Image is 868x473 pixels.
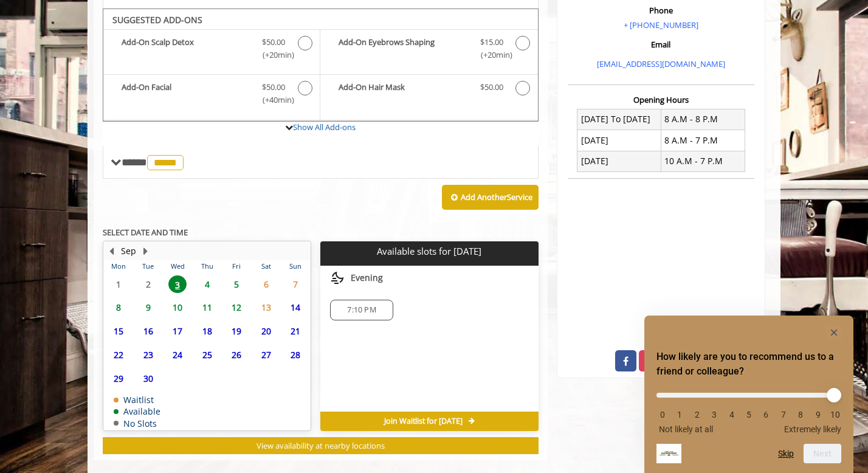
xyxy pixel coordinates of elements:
[114,395,160,404] td: Waitlist
[286,275,305,293] span: 7
[198,275,216,293] span: 4
[192,295,221,319] td: Select day11
[163,319,192,343] td: Select day17
[109,299,128,316] span: 8
[114,407,160,416] td: Available
[339,81,467,95] b: Add-On Hair Mask
[568,95,754,104] h3: Opening Hours
[192,260,221,272] th: Thu
[624,19,698,30] a: + [PHONE_NUMBER]
[122,36,250,61] b: Add-On Scalp Detox
[286,322,305,340] span: 21
[133,260,162,272] th: Tue
[480,81,503,94] span: $50.00
[743,410,755,419] li: 5
[777,410,790,419] li: 7
[351,273,383,283] span: Evening
[227,299,246,316] span: 12
[257,299,275,316] span: 13
[661,109,745,129] td: 8 A.M - 8 P.M
[106,244,116,258] button: Previous Month
[571,6,751,15] h3: Phone
[198,346,216,364] span: 25
[661,130,745,151] td: 8 A.M - 7 P.M
[656,350,841,379] h2: How likely are you to recommend us to a friend or colleague? Select an option from 0 to 10, with ...
[222,260,251,272] th: Fri
[286,346,305,364] span: 28
[227,322,246,340] span: 19
[784,424,841,434] span: Extremely likely
[293,122,356,133] a: Show All Add-ons
[778,449,794,458] button: Skip
[597,58,725,69] a: [EMAIL_ADDRESS][DOMAIN_NAME]
[133,367,162,390] td: Select day30
[103,227,188,238] b: SELECT DATE AND TIME
[262,81,285,94] span: $50.00
[661,151,745,171] td: 10 A.M - 7 P.M
[140,244,150,258] button: Next Month
[442,185,539,210] button: Add AnotherService
[198,299,216,316] span: 11
[109,36,314,64] label: Add-On Scalp Detox
[168,346,187,364] span: 24
[827,325,841,340] button: Hide survey
[257,346,275,364] span: 27
[222,319,251,343] td: Select day19
[109,322,128,340] span: 15
[251,260,280,272] th: Sat
[656,384,841,434] div: How likely are you to recommend us to a friend or colleague? Select an option from 0 to 10, with ...
[251,319,280,343] td: Select day20
[227,346,246,364] span: 26
[461,192,532,202] b: Add Another Service
[708,410,720,419] li: 3
[192,319,221,343] td: Select day18
[281,272,311,296] td: Select day7
[163,295,192,319] td: Select day10
[656,410,669,419] li: 0
[139,299,157,316] span: 9
[262,36,285,49] span: $50.00
[139,370,157,387] span: 30
[256,49,292,61] span: (+20min )
[104,367,133,390] td: Select day29
[577,151,661,171] td: [DATE]
[104,319,133,343] td: Select day15
[112,14,202,26] b: SUGGESTED ADD-ONS
[133,295,162,319] td: Select day9
[281,295,311,319] td: Select day14
[163,260,192,272] th: Wed
[198,322,216,340] span: 18
[577,130,661,151] td: [DATE]
[256,94,292,106] span: (+40min )
[384,416,463,426] span: Join Waitlist for [DATE]
[251,295,280,319] td: Select day13
[103,437,539,455] button: View availability at nearby locations
[103,9,539,122] div: The Made Man Haircut And Beard Trim Add-onS
[109,370,128,387] span: 29
[577,109,661,129] td: [DATE] To [DATE]
[133,343,162,367] td: Select day23
[227,275,246,293] span: 5
[804,444,841,463] button: Next question
[257,322,275,340] span: 20
[222,272,251,296] td: Select day5
[326,81,531,98] label: Add-On Hair Mask
[794,410,807,419] li: 8
[656,325,841,463] div: How likely are you to recommend us to a friend or colleague? Select an option from 0 to 10, with ...
[163,343,192,367] td: Select day24
[192,343,221,367] td: Select day25
[257,275,275,293] span: 6
[114,419,160,428] td: No Slots
[109,346,128,364] span: 22
[222,295,251,319] td: Select day12
[326,36,531,64] label: Add-On Eyebrows Shaping
[163,272,192,296] td: Select day3
[139,346,157,364] span: 23
[347,305,376,315] span: 7:10 PM
[168,299,187,316] span: 10
[121,244,136,258] button: Sep
[281,319,311,343] td: Select day21
[222,343,251,367] td: Select day26
[673,410,686,419] li: 1
[325,246,533,257] p: Available slots for [DATE]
